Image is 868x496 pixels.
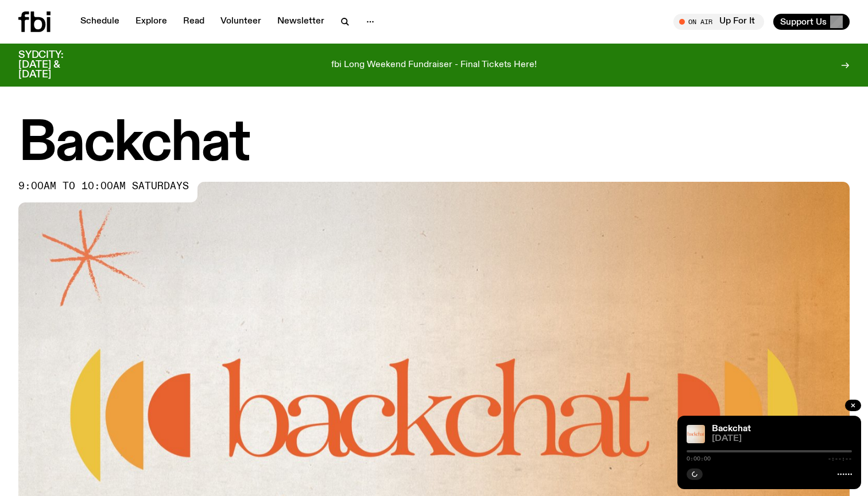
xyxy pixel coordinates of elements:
[687,456,711,462] span: 0:00:00
[828,456,852,462] span: -:--:--
[129,14,174,30] a: Explore
[18,182,189,191] span: 9:00am to 10:00am saturdays
[270,14,331,30] a: Newsletter
[176,14,211,30] a: Read
[773,14,850,30] button: Support Us
[18,50,92,80] h3: SYDCITY: [DATE] & [DATE]
[673,14,764,30] button: On AirUp For It
[73,14,126,30] a: Schedule
[712,435,852,443] span: [DATE]
[214,14,268,30] a: Volunteer
[331,60,537,71] p: fbi Long Weekend Fundraiser - Final Tickets Here!
[18,119,850,170] h1: Backchat
[712,424,751,433] a: Backchat
[780,17,827,27] span: Support Us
